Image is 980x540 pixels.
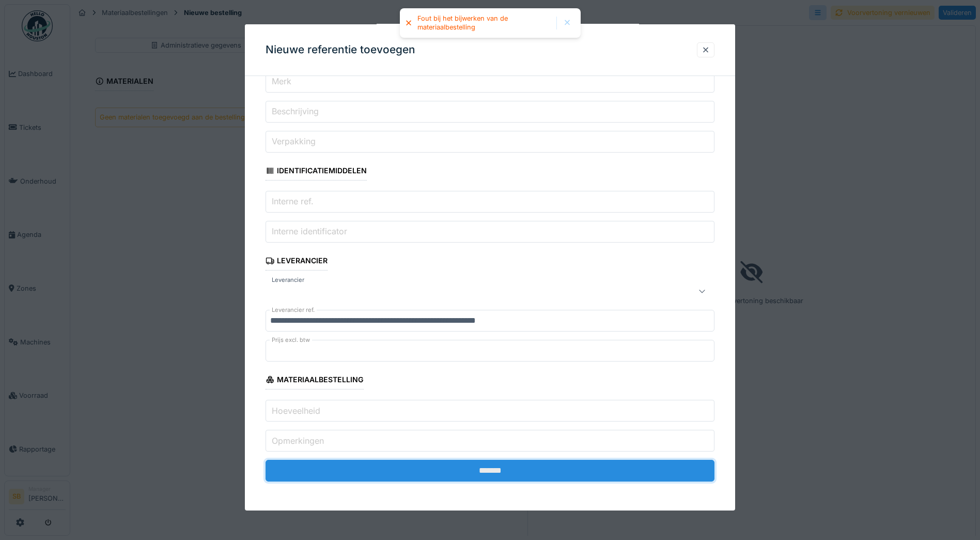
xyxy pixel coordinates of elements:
label: Prijs excl. btw [270,336,312,344]
label: Leverancier ref. [270,306,317,314]
div: Identificatiemiddelen [266,163,367,181]
label: Interne identificator [270,225,349,237]
label: Opmerkingen [270,434,326,446]
div: Fout bij het bijwerken van de materiaalbestelling [417,14,551,32]
label: Interne ref. [270,195,316,207]
label: Hoeveelheid [270,404,322,416]
label: Beschrijving [270,105,321,117]
h3: Nieuwe referentie toevoegen [266,43,415,56]
label: Merk [270,75,293,87]
div: Materiaalbestelling [266,372,364,389]
label: Verpakking [270,135,318,147]
div: Leverancier [266,253,328,271]
label: Leverancier [270,276,306,284]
